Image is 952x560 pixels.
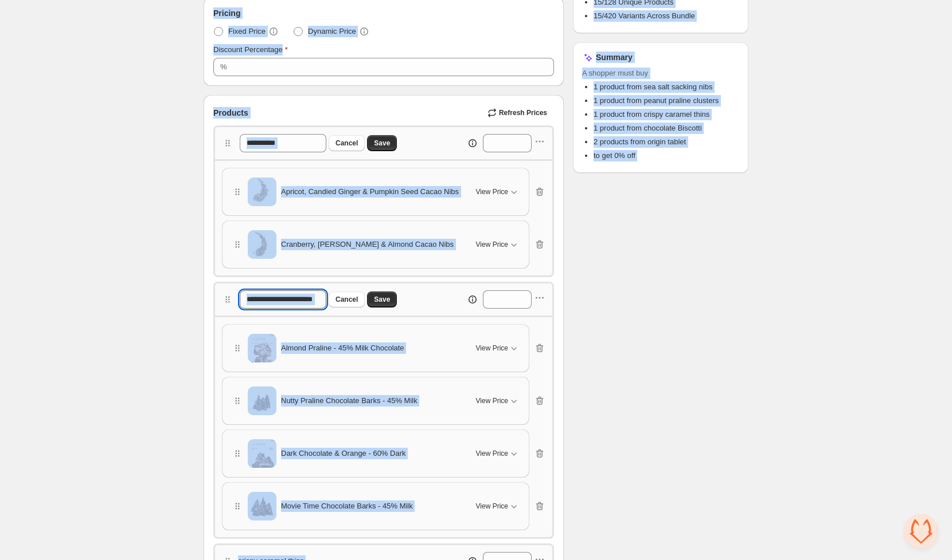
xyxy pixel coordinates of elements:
[248,436,276,472] img: Dark Chocolate & Orange - 60% Dark
[904,514,938,549] div: Open chat
[248,383,276,419] img: Nutty Praline Chocolate Barks - 45% Milk
[281,239,454,250] span: Cranberry, [PERSON_NAME] & Almond Cacao Nibs
[469,183,526,201] button: View Price
[367,291,397,307] button: Save
[308,26,356,37] span: Dynamic Price
[281,186,459,198] span: Apricot, Candied Ginger & Pumpkin Seed Cacao Nibs
[469,392,526,410] button: View Price
[374,295,390,304] span: Save
[213,7,240,19] span: Pricing
[476,396,508,405] span: View Price
[483,105,554,121] button: Refresh Prices
[281,500,413,512] span: Movie Time Chocolate Barks - 45% Milk
[248,174,276,210] img: Apricot, Candied Ginger & Pumpkin Seed Cacao Nibs
[476,502,508,511] span: View Price
[476,344,508,353] span: View Price
[476,449,508,458] span: View Price
[594,81,739,93] li: 1 product from sea salt sacking nibs
[476,187,508,196] span: View Price
[248,330,276,366] img: Almond Praline - 45% Milk Chocolate
[228,26,266,37] span: Fixed Price
[594,11,695,20] span: 15/420 Variants Across Bundle
[594,95,739,107] li: 1 product from peanut praline clusters
[335,295,358,304] span: Cancel
[594,109,739,120] li: 1 product from crispy caramel thins
[469,444,526,463] button: View Price
[281,448,405,459] span: Dark Chocolate & Orange - 60% Dark
[469,339,526,357] button: View Price
[281,342,404,354] span: Almond Praline - 45% Milk Chocolate
[329,135,365,151] button: Cancel
[367,135,397,151] button: Save
[594,136,739,148] li: 2 products from origin tablet
[594,150,739,161] li: to get 0% off
[248,488,276,524] img: Movie Time Chocolate Barks - 45% Milk
[582,68,739,79] span: A shopper must buy
[469,497,526,515] button: View Price
[220,61,227,73] div: %
[596,52,633,63] h3: Summary
[213,44,288,56] label: Discount Percentage
[213,107,248,119] span: Products
[594,123,739,134] li: 1 product from chocolate Biscotti
[374,139,390,148] span: Save
[499,108,547,117] span: Refresh Prices
[335,139,358,148] span: Cancel
[248,227,276,263] img: Cranberry, Cinnamon & Almond Cacao Nibs
[469,235,526,254] button: View Price
[329,291,365,307] button: Cancel
[281,395,418,407] span: Nutty Praline Chocolate Barks - 45% Milk
[476,240,508,249] span: View Price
